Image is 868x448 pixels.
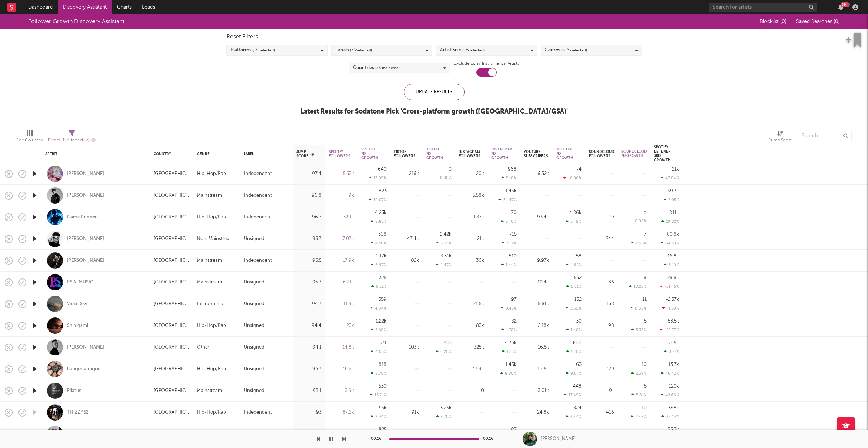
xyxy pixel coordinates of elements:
div: 11 [642,297,647,302]
div: 10 [459,387,484,395]
label: Exclude Lofi / Instrumental Artists [454,59,519,68]
div: 8 [644,276,647,280]
div: 93.1 [296,387,321,395]
div: 8.70 % [371,371,387,376]
div: Independent [244,408,272,417]
div: [GEOGRAPHIC_DATA] [154,191,190,200]
div: -53.5k [666,319,679,324]
div: 4.23k [375,210,387,215]
div: 97.4 [296,170,321,178]
div: 10.26 % [629,284,647,289]
div: Follower Growth Discovery Assistant [28,17,124,26]
div: 17.9k [329,256,354,265]
div: Jump Score [769,127,792,148]
div: 510 [509,254,517,259]
div: Independent [244,191,272,200]
div: [GEOGRAPHIC_DATA] [154,321,190,330]
div: 3.9k [329,387,354,395]
div: Hip-Hop/Rap [197,213,226,222]
div: 244 [589,235,614,243]
div: Independent [244,170,272,178]
div: 91 [589,387,614,395]
div: Filters [48,136,96,145]
a: [PERSON_NAME] [67,344,104,351]
div: 94.7 [296,300,321,308]
div: 3.25k [440,406,452,410]
a: Violin Sky [67,301,87,307]
div: 17.49 % [564,393,582,397]
div: Independent [244,213,272,222]
div: 32 [511,319,517,324]
div: 2.69 % [566,306,582,311]
span: ( 0 ) [834,19,840,24]
div: 163 [574,362,582,367]
div: Instagram 7D Growth [491,147,513,160]
div: 36k [459,256,484,265]
a: THIZZY52 [67,409,88,416]
div: 200 [443,341,452,345]
div: 94.4 [296,321,321,330]
div: Artist Size [440,46,485,55]
div: 4.94 % [370,306,387,311]
div: [GEOGRAPHIC_DATA] [154,213,190,222]
div: Jump Score [769,136,792,145]
div: Mainstream Electronic [197,387,237,395]
div: 5.38 % [631,328,647,332]
div: Mainstream Electronic [197,256,237,265]
div: 5.81 % [631,393,647,397]
div: 10 [642,406,647,410]
button: Filter by YouTube 7D Growth [577,150,584,157]
div: 0.00 % [440,176,452,180]
div: 47.4k [394,235,419,243]
div: YouTube Subscribers [524,150,548,158]
div: Spotify Followers [329,150,350,158]
div: 95.7 [296,235,321,243]
div: 3.94 % [371,414,387,419]
div: Latest Results for Sodatone Pick ' Cross-platform growth ([GEOGRAPHIC_DATA]/GSA) ' [300,107,568,116]
div: [GEOGRAPHIC_DATA] [154,343,190,352]
div: Unsigned [244,387,264,395]
div: 308 [378,232,387,237]
div: Non-Mainstream Electronic [197,235,237,243]
a: Shinigami [67,323,88,329]
a: [PERSON_NAME] [67,236,104,242]
div: 00:16 [483,435,497,443]
div: [GEOGRAPHIC_DATA] [154,408,190,417]
div: 5.61 % [566,284,582,289]
span: ( 11 filters active) [61,138,90,142]
div: Other [197,343,210,352]
div: Instagram Followers [459,150,480,158]
div: [PERSON_NAME] [541,436,576,442]
div: 825 [379,427,387,432]
div: 5.10 % [501,176,517,180]
div: Hip-Hop/Rap [197,170,226,178]
div: [PERSON_NAME] [67,171,104,177]
div: 13.7k [668,362,679,367]
button: Filter by Spotify Listener 30D Growth [674,150,682,157]
div: [GEOGRAPHIC_DATA] [154,387,190,395]
div: 4.03 % [371,349,387,354]
div: 2.18k [524,321,549,330]
div: Hip-Hop/Rap [197,321,226,330]
div: 388k [668,406,679,410]
div: 4.33k [505,341,517,345]
div: Jump Score [296,150,314,158]
div: 0 [449,167,452,172]
div: -1.50 % [662,306,679,311]
span: ( 3 / 78 selected) [375,64,400,72]
div: 13.09 % [369,176,387,180]
div: 8.83 % [371,219,387,224]
div: 70 [511,210,517,215]
div: Mainstream Electronic [197,278,237,287]
div: 5 [644,384,647,389]
div: PS AI MUSIC [67,279,93,286]
div: 42.66 % [661,393,679,397]
div: 103k [394,343,419,352]
div: 138 [589,300,614,308]
span: Blocklist [760,19,786,24]
div: Reset Filters [226,33,642,41]
div: [PERSON_NAME] [67,257,104,264]
div: 0.00 % [635,219,647,223]
div: Label [244,152,285,156]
